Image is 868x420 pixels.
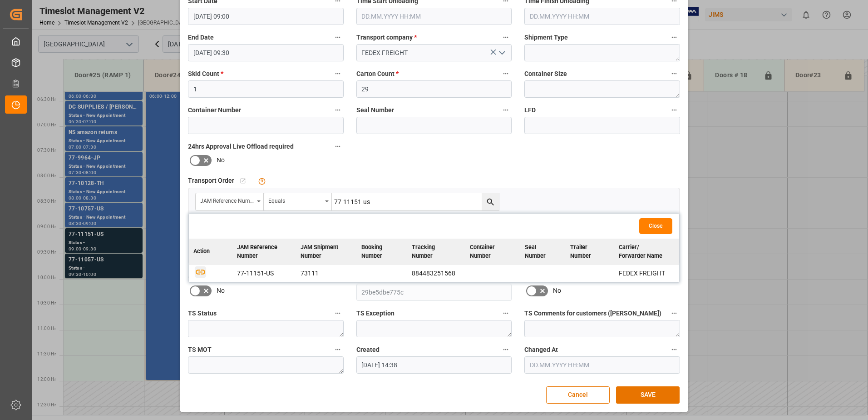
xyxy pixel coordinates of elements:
button: Created [500,344,512,355]
button: LFD [668,104,680,116]
button: Container Size [668,68,680,80]
th: Trailer Number [566,239,614,265]
button: Carton Count * [500,68,512,80]
span: TS Comments for customers ([PERSON_NAME]) [524,309,661,318]
button: End Date [332,31,344,43]
button: Close [639,218,672,234]
span: Transport company [356,33,417,42]
span: Changed At [524,345,558,355]
span: No [217,286,225,295]
td: 77-11151-US [232,265,296,282]
button: Cancel [546,386,610,404]
input: Type to search [332,193,499,210]
span: No [553,286,561,295]
button: Shipment Type [668,31,680,43]
button: TS MOT [332,344,344,355]
span: email notification [188,272,239,282]
th: Seal Number [520,239,566,265]
span: TS Exception [356,309,395,318]
span: Container Size [524,69,567,79]
span: Transport Order [188,176,234,185]
span: Skid Count [188,69,223,79]
th: Carrier/ Forwarder Name [614,239,679,265]
button: Transport company * [500,31,512,43]
button: Changed At [668,344,680,355]
th: Booking Number [357,239,407,265]
th: JAM Reference Number [232,239,296,265]
button: Container Number [332,104,344,116]
div: JAM Reference Number [200,195,254,205]
span: Container Number [188,105,241,115]
button: TS Comments for customers ([PERSON_NAME]) [668,307,680,319]
span: TS MOT [188,345,212,355]
input: DD.MM.YYYY HH:MM [524,356,680,374]
button: 24hrs Approval Live Offload required [332,140,344,152]
span: Carton Count [356,69,399,79]
th: JAM Shipment Number [296,239,357,265]
th: Action [189,239,232,265]
span: 24hrs Approval Live Offload required [188,142,294,151]
input: DD.MM.YYYY HH:MM [188,44,344,61]
span: Seal Number [356,105,394,115]
button: open menu [495,46,508,60]
span: LFD [524,105,536,115]
button: TS Status [332,307,344,319]
button: open menu [264,193,332,210]
input: DD.MM.YYYY HH:MM [356,356,512,374]
td: FEDEX FREIGHT [614,265,679,282]
button: SAVE [616,386,680,404]
span: Created [356,345,380,355]
span: End Date [188,33,214,42]
button: search button [482,193,499,210]
button: Seal Number [500,104,512,116]
div: Equals [268,195,322,205]
button: TS Exception [500,307,512,319]
span: No [217,155,225,165]
td: 884483251568 [407,265,465,282]
input: DD.MM.YYYY HH:MM [524,8,680,25]
input: DD.MM.YYYY HH:MM [188,8,344,25]
button: Skid Count * [332,68,344,80]
th: Container Number [465,239,520,265]
input: DD.MM.YYYY HH:MM [356,8,512,25]
span: Shipment Type [524,33,568,42]
td: 73111 [296,265,357,282]
span: TS Status [188,309,217,318]
th: Tracking Number [407,239,465,265]
button: open menu [196,193,264,210]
